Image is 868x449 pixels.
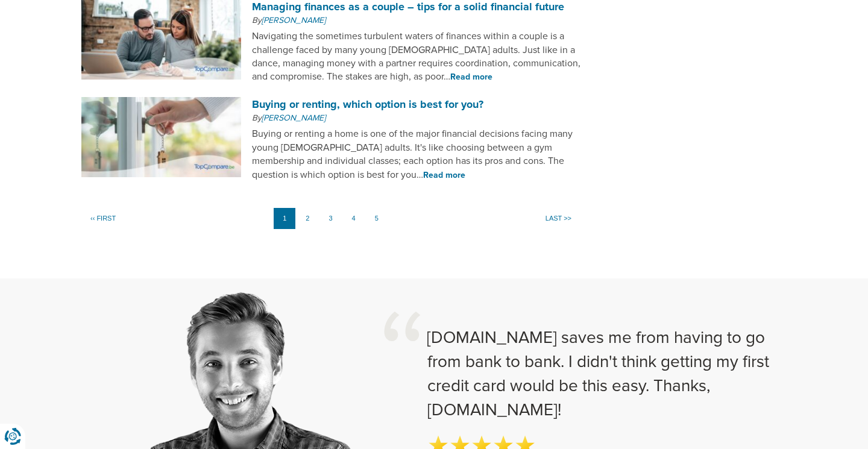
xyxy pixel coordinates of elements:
a: 4 [343,208,365,228]
font: ‹‹ First [90,215,116,222]
img: Buying or renting, which option is best for you? [81,97,241,177]
a: Last >> [536,208,580,228]
a: [PERSON_NAME] [262,113,325,123]
a: [PERSON_NAME] [262,15,325,25]
font: 1 [283,215,286,222]
font: 2 [306,215,309,222]
a: Read more [423,170,465,180]
font: By [252,113,262,123]
font: Navigating the sometimes turbulent waters of finances within a couple is a challenge faced by man... [252,30,580,83]
font: 3 [329,215,332,222]
a: ‹‹ First [81,208,125,228]
font: Buying or renting a home is one of the major financial decisions facing many young [DEMOGRAPHIC_D... [252,128,573,180]
a: 2 [297,208,318,228]
font: 4 [352,215,356,222]
a: Buying or renting, which option is best for you? [252,98,483,111]
font: 5 [375,215,379,222]
font: By [252,15,262,25]
font: [DOMAIN_NAME] saves me from having to go from bank to bank. I didn't think getting my first credi... [427,327,769,420]
a: Read more [450,72,492,82]
font: Last >> [546,215,571,222]
a: 3 [319,208,341,228]
a: 5 [366,208,388,228]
